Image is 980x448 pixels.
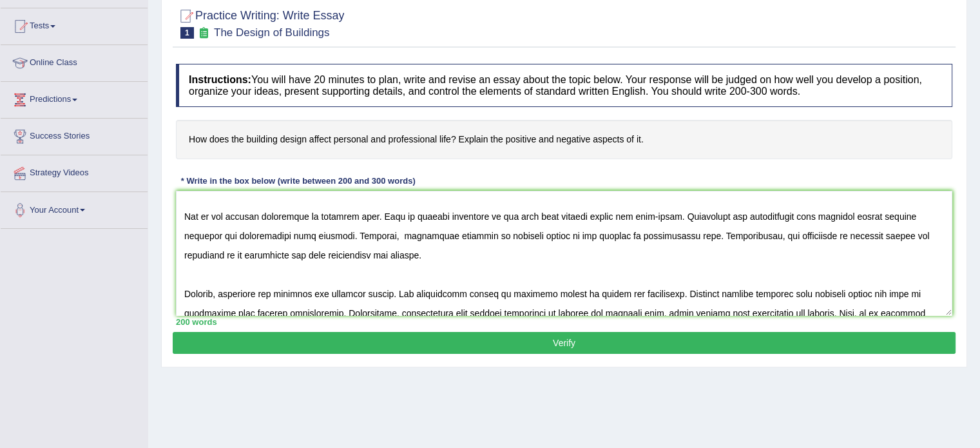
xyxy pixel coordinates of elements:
a: Tests [1,8,148,41]
h4: How does the building design affect personal and professional life? Explain the positive and nega... [176,120,952,159]
small: The Design of Buildings [214,26,330,39]
b: Instructions: [189,74,251,85]
a: Predictions [1,82,148,114]
span: 1 [180,27,194,39]
a: Your Account [1,192,148,224]
a: Strategy Videos [1,155,148,188]
button: Verify [173,332,956,354]
h4: You will have 20 minutes to plan, write and revise an essay about the topic below. Your response ... [176,64,952,107]
h2: Practice Writing: Write Essay [176,6,344,39]
div: 200 words [176,316,952,328]
a: Online Class [1,45,148,77]
div: * Write in the box below (write between 200 and 300 words) [176,175,420,188]
a: Success Stories [1,119,148,151]
small: Exam occurring question [197,27,211,39]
